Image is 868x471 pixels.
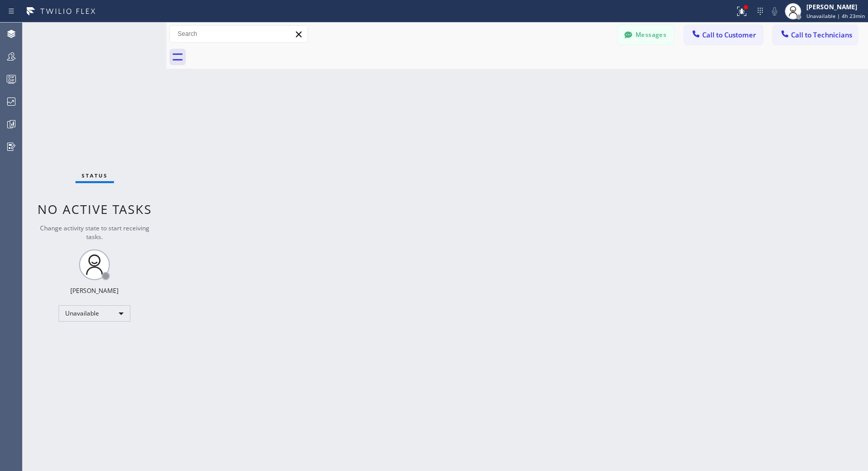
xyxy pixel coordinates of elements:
[82,172,108,179] span: Status
[684,25,763,45] button: Call to Customer
[59,305,130,322] div: Unavailable
[767,4,782,18] button: Mute
[37,201,152,218] span: No active tasks
[170,26,307,42] input: Search
[773,25,858,45] button: Call to Technicians
[702,30,756,40] span: Call to Customer
[618,25,674,45] button: Messages
[806,12,865,19] span: Unavailable | 4h 23min
[806,3,865,11] div: [PERSON_NAME]
[40,224,149,241] span: Change activity state to start receiving tasks.
[791,30,852,40] span: Call to Technicians
[70,286,119,295] div: [PERSON_NAME]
